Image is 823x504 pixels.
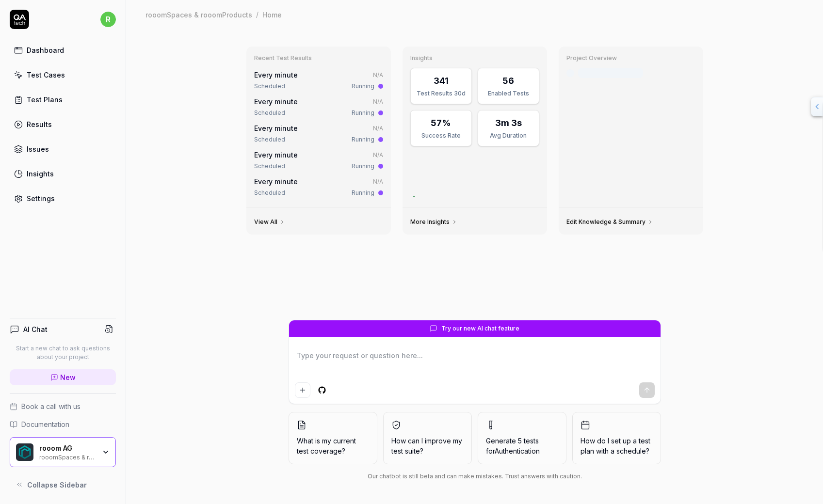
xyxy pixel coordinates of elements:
[254,97,298,106] a: Every minute
[502,74,514,87] div: 56
[254,151,298,159] a: Every minute
[27,169,54,179] div: Insights
[256,10,258,19] div: /
[391,436,464,456] span: How can I improve my test suite?
[252,94,385,119] a: Every minuteN/AScheduledRunning
[27,94,63,105] div: Test Plans
[254,124,298,132] a: Every minute
[484,131,533,140] div: Avg Duration
[410,54,539,62] h3: Insights
[10,369,116,385] a: New
[254,82,285,91] div: Scheduled
[297,436,369,456] span: What is my current test coverage?
[27,70,65,80] div: Test Cases
[495,116,522,129] div: 3m 3s
[254,218,285,226] a: View All
[23,324,48,334] h4: AI Chat
[10,419,116,429] a: Documentation
[352,82,374,91] div: Running
[434,74,449,87] div: 341
[352,135,374,144] div: Running
[252,148,385,173] a: Every minuteN/AScheduledRunning
[252,68,385,93] a: Every minuteN/AScheduledRunning
[21,419,69,429] span: Documentation
[254,54,383,62] h3: Recent Test Results
[10,65,116,84] a: Test Cases
[410,218,457,226] a: More Insights
[39,453,96,460] div: rooomSpaces & rooomProducts
[486,437,540,455] span: Generate 5 tests for Authentication
[581,436,653,456] span: How do I set up a test plan with a schedule?
[10,437,116,467] button: rooom AG Logorooom AGrooomSpaces & rooomProducts
[100,10,116,29] button: r
[373,98,383,105] span: N/A
[373,125,383,132] span: N/A
[100,12,116,27] span: r
[254,135,285,144] div: Scheduled
[352,189,374,197] div: Running
[10,115,116,134] a: Results
[352,109,374,117] div: Running
[10,41,116,60] a: Dashboard
[373,151,383,158] span: N/A
[254,177,298,186] a: Every minute
[145,10,252,19] div: rooomSpaces & rooomProducts
[572,412,661,464] button: How do I set up a test plan with a schedule?
[254,71,298,79] a: Every minute
[373,71,383,79] span: N/A
[10,164,116,183] a: Insights
[417,89,466,98] div: Test Results 30d
[254,109,285,117] div: Scheduled
[10,140,116,158] a: Issues
[60,372,76,382] span: New
[39,444,96,453] div: rooom AG
[10,90,116,109] a: Test Plans
[417,131,466,140] div: Success Rate
[16,443,33,461] img: rooom AG Logo
[295,382,310,398] button: Add attachment
[10,189,116,208] a: Settings
[27,144,49,154] div: Issues
[254,189,285,197] div: Scheduled
[484,89,533,98] div: Enabled Tests
[252,121,385,146] a: Every minuteN/AScheduledRunning
[252,174,385,199] a: Every minuteN/AScheduledRunning
[254,162,285,171] div: Scheduled
[10,344,116,362] p: Start a new chat to ask questions about your project
[289,412,377,464] button: What is my current test coverage?
[383,412,472,464] button: How can I improve my test suite?
[431,116,451,129] div: 57%
[441,324,519,333] span: Try our new AI chat feature
[27,119,52,129] div: Results
[373,178,383,185] span: N/A
[578,68,643,78] div: Last crawled [DATE]
[27,45,64,55] div: Dashboard
[10,475,116,494] button: Collapse Sidebar
[10,401,116,411] a: Book a call with us
[478,412,566,464] button: Generate 5 tests forAuthentication
[21,401,81,411] span: Book a call with us
[352,162,374,171] div: Running
[27,480,87,490] span: Collapse Sidebar
[289,472,661,481] div: Our chatbot is still beta and can make mistakes. Trust answers with caution.
[262,10,282,19] div: Home
[566,218,653,226] a: Edit Knowledge & Summary
[566,54,695,62] h3: Project Overview
[27,193,55,204] div: Settings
